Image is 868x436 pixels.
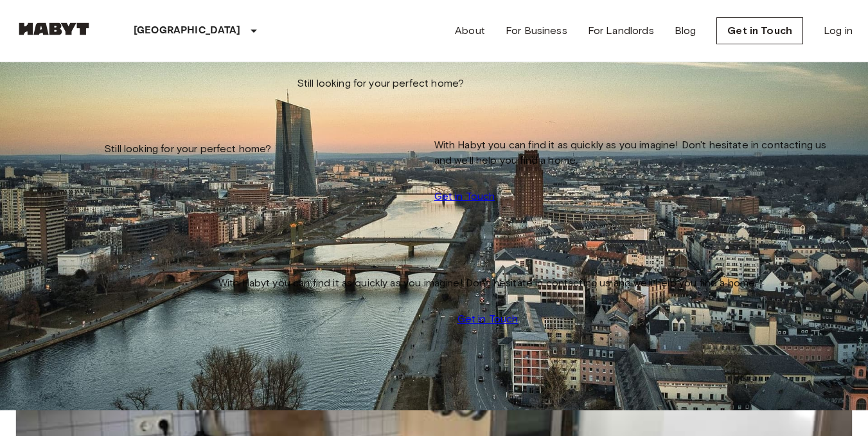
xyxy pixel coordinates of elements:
span: With Habyt you can find it as quickly as you imagine! Don't hesitate in contacting us and we'll h... [218,275,757,291]
span: Still looking for your perfect home? [297,76,464,91]
a: Blog [675,23,696,39]
img: Habyt [15,22,93,35]
p: [GEOGRAPHIC_DATA] [134,23,241,39]
a: For Business [506,23,567,39]
a: About [455,23,485,39]
a: For Landlords [588,23,654,39]
a: Get in Touch [457,311,518,327]
a: Log in [824,23,853,39]
a: Get in Touch [716,17,803,44]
